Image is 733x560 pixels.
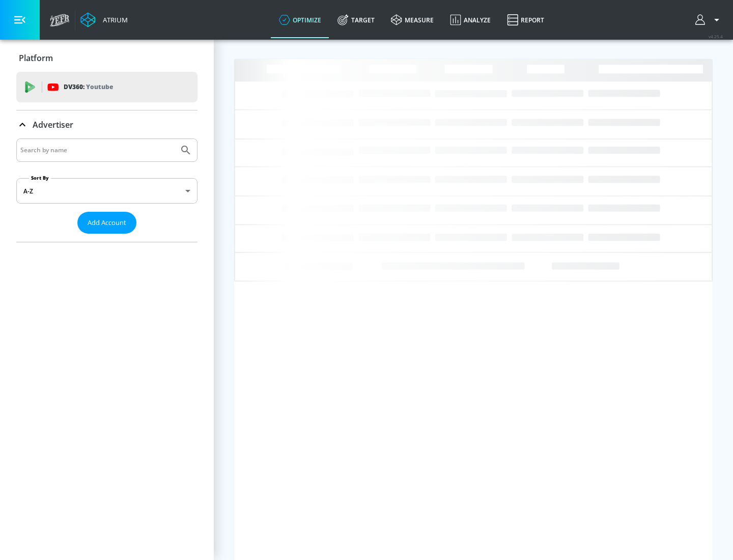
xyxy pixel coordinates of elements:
[16,72,198,102] div: DV360: Youtube
[88,217,126,229] span: Add Account
[99,15,128,24] div: Atrium
[16,44,198,72] div: Platform
[499,2,552,38] a: Report
[64,81,113,93] p: DV360:
[29,175,51,181] label: Sort By
[383,2,442,38] a: measure
[709,34,723,39] span: v 4.25.4
[77,212,136,234] button: Add Account
[16,110,198,139] div: Advertiser
[20,144,175,157] input: Search by name
[16,178,198,204] div: A-Z
[16,234,198,242] nav: list of Advertiser
[329,2,383,38] a: Target
[86,81,113,92] p: Youtube
[271,2,329,38] a: optimize
[16,138,198,242] div: Advertiser
[80,12,128,27] a: Atrium
[19,52,53,64] p: Platform
[33,119,73,130] p: Advertiser
[442,2,499,38] a: Analyze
